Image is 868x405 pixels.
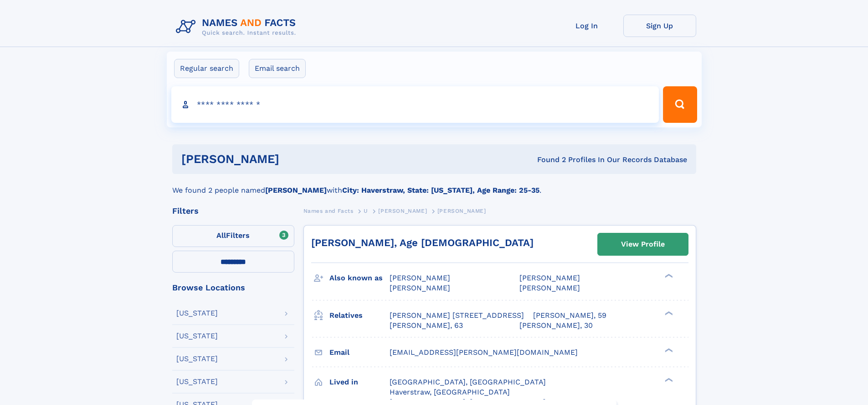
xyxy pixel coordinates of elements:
[172,174,696,196] div: We found 2 people named with .
[390,284,450,292] span: [PERSON_NAME]
[171,86,659,123] input: search input
[172,207,294,215] div: Filters
[364,205,368,216] a: U
[390,321,463,331] a: [PERSON_NAME], 63
[181,153,408,165] h1: [PERSON_NAME]
[172,284,294,292] div: Browse Locations
[249,59,306,78] label: Email search
[174,59,239,78] label: Regular search
[390,348,578,357] span: [EMAIL_ADDRESS][PERSON_NAME][DOMAIN_NAME]
[519,284,580,292] span: [PERSON_NAME]
[329,345,390,360] h3: Email
[390,274,450,282] span: [PERSON_NAME]
[172,225,294,247] label: Filters
[176,378,218,385] div: [US_STATE]
[378,208,427,214] span: [PERSON_NAME]
[663,347,673,353] div: ❯
[364,208,368,214] span: U
[519,274,580,282] span: [PERSON_NAME]
[216,231,226,240] span: All
[437,208,486,214] span: [PERSON_NAME]
[663,86,697,123] button: Search Button
[623,15,696,37] a: Sign Up
[378,205,427,216] a: [PERSON_NAME]
[311,237,534,248] a: [PERSON_NAME], Age [DEMOGRAPHIC_DATA]
[663,310,673,316] div: ❯
[663,273,673,279] div: ❯
[176,310,218,317] div: [US_STATE]
[176,355,218,363] div: [US_STATE]
[390,310,524,321] a: [PERSON_NAME] [STREET_ADDRESS]
[550,15,623,37] a: Log In
[265,186,327,195] b: [PERSON_NAME]
[329,308,390,323] h3: Relatives
[621,234,665,255] div: View Profile
[390,388,510,396] span: Haverstraw, [GEOGRAPHIC_DATA]
[519,321,593,331] a: [PERSON_NAME], 30
[408,155,687,165] div: Found 2 Profiles In Our Records Database
[342,186,539,195] b: City: Haverstraw, State: [US_STATE], Age Range: 25-35
[390,378,546,386] span: [GEOGRAPHIC_DATA], [GEOGRAPHIC_DATA]
[329,270,390,286] h3: Also known as
[329,374,390,390] h3: Lived in
[663,377,673,383] div: ❯
[533,310,606,321] a: [PERSON_NAME], 59
[172,15,303,39] img: Logo Names and Facts
[598,233,688,255] a: View Profile
[303,205,354,216] a: Names and Facts
[176,332,218,340] div: [US_STATE]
